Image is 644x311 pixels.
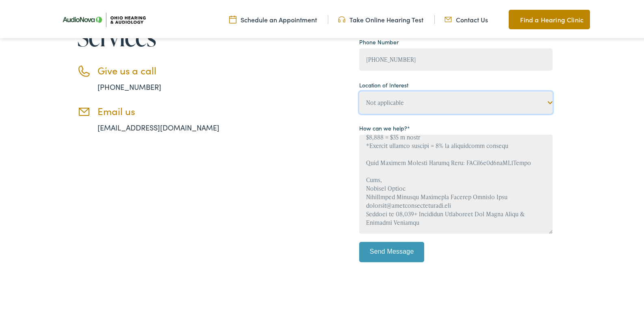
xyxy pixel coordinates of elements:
[98,63,244,75] h3: Give us a call
[229,13,236,22] img: Calendar Icon to schedule a hearing appointment in Cincinnati, OH
[509,13,516,23] img: Map pin icon to find Ohio Hearing & Audiology in Cincinnati, OH
[98,121,219,131] a: [EMAIL_ADDRESS][DOMAIN_NAME]
[338,13,345,22] img: Headphones icone to schedule online hearing test in Cincinnati, OH
[509,8,590,28] a: Find a Hearing Clinic
[359,240,424,261] input: Send Message
[445,13,452,22] img: Mail icon representing email contact with Ohio Hearing in Cincinnati, OH
[98,80,161,90] a: [PHONE_NUMBER]
[359,36,399,45] label: Phone Number
[359,47,553,69] input: (XXX) XXX - XXXX
[359,79,408,88] label: Location of Interest
[359,122,410,131] label: How can we help?
[445,13,488,22] a: Contact Us
[229,13,317,22] a: Schedule an Appointment
[98,104,244,115] h3: Email us
[338,13,423,22] a: Take Online Hearing Test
